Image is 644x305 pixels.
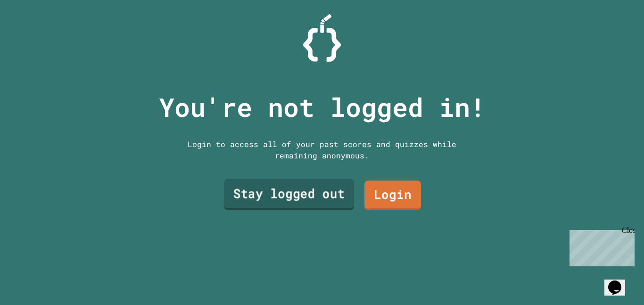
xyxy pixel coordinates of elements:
[4,4,65,60] div: Chat with us now!Close
[364,181,421,210] a: Login
[604,267,635,296] iframe: chat widget
[566,226,635,266] iframe: chat widget
[224,179,354,210] a: Stay logged out
[303,14,341,62] img: Logo.svg
[159,88,486,127] p: You're not logged in!
[181,139,463,161] div: Login to access all of your past scores and quizzes while remaining anonymous.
